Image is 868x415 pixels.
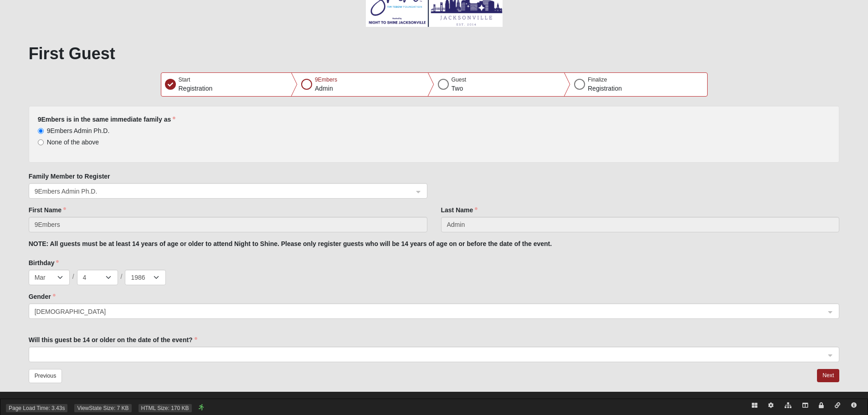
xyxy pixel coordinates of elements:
[29,335,197,344] label: Will this guest be 14 or older on the date of the event?
[38,128,44,134] input: 9Embers Admin Ph.D.
[452,84,467,93] p: Two
[29,258,59,267] label: Birthday
[588,77,607,83] span: Finalize
[9,405,65,411] a: Page Load Time: 3.43s
[121,272,123,281] span: /
[29,44,840,63] h1: First Guest
[315,84,337,93] p: Admin
[47,127,110,134] span: 9Embers Admin Ph.D.
[179,77,190,83] span: Start
[74,404,131,412] span: ViewState Size: 7 KB
[29,172,110,181] label: Family Member to Register
[38,115,176,124] label: 9Embers is in the same immediate family as
[35,307,826,317] span: Female
[813,399,829,412] a: Page Security
[452,77,467,83] span: Guest
[588,84,622,93] p: Registration
[29,205,66,215] label: First Name
[829,399,846,412] a: Add Short Link
[315,77,337,83] span: 9Embers
[72,272,74,281] span: /
[139,404,192,412] span: HTML Size: 170 KB
[441,205,478,215] label: Last Name
[47,138,99,146] span: None of the above
[846,399,862,412] a: Rock Information
[29,240,552,247] strong: NOTE: All guests must be at least 14 years of age or older to attend Night to Shine. Please only ...
[38,139,44,145] input: None of the above
[179,84,213,93] p: Registration
[817,369,839,382] button: Next
[29,292,56,301] label: Gender
[797,399,813,412] a: Page Zones (Alt+Z)
[29,369,62,383] button: Previous
[746,399,763,412] a: Block Configuration (Alt-B)
[763,399,779,412] a: Page Properties (Alt+P)
[779,399,797,412] a: Child Pages (Alt+L)
[199,403,204,412] a: Web cache enabled
[35,186,405,196] span: 9Embers Admin Ph.D.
